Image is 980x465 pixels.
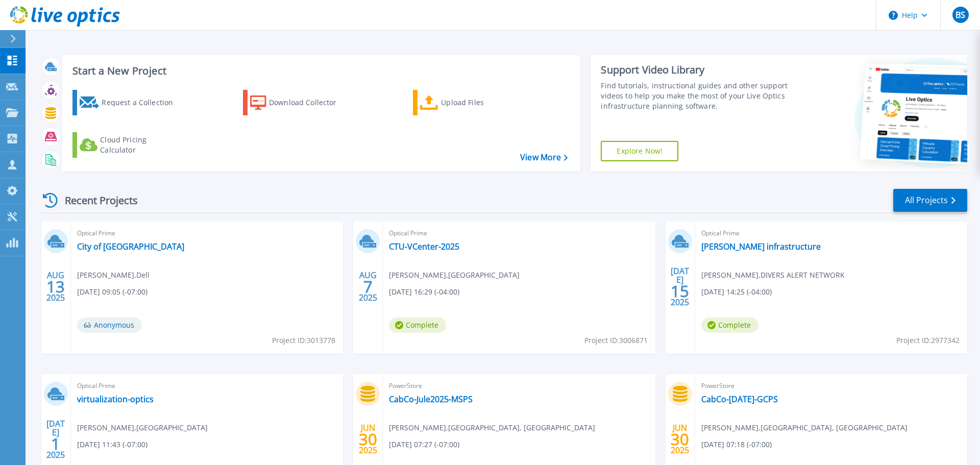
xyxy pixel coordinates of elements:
[389,422,595,433] span: [PERSON_NAME] , [GEOGRAPHIC_DATA], [GEOGRAPHIC_DATA]
[701,394,778,404] a: CabCo-[DATE]-GCPS
[359,435,377,444] span: 30
[243,90,357,115] a: Download Collector
[389,317,446,333] span: Complete
[272,335,335,346] span: Project ID: 3013778
[72,90,186,115] a: Request a Collection
[670,421,690,458] div: JUN 2025
[389,228,649,239] span: Optical Prime
[46,421,65,458] div: [DATE] 2025
[701,439,772,450] span: [DATE] 07:18 (-07:00)
[601,63,793,77] div: Support Video Library
[77,241,184,252] a: City of [GEOGRAPHIC_DATA]
[701,317,758,333] span: Complete
[363,282,373,291] span: 7
[671,435,689,444] span: 30
[72,132,186,158] a: Cloud Pricing Calculator
[584,335,648,346] span: Project ID: 3006871
[701,270,845,281] span: [PERSON_NAME] , DIVERS ALERT NETWORK
[77,422,208,433] span: [PERSON_NAME] , [GEOGRAPHIC_DATA]
[893,189,967,212] a: All Projects
[389,270,520,281] span: [PERSON_NAME] , [GEOGRAPHIC_DATA]
[671,287,689,296] span: 15
[701,286,772,298] span: [DATE] 14:25 (-04:00)
[955,11,965,19] span: BS
[77,228,337,239] span: Optical Prime
[601,81,793,111] div: Find tutorials, instructional guides and other support videos to help you make the most of your L...
[100,135,182,155] div: Cloud Pricing Calculator
[601,141,678,161] a: Explore Now!
[46,282,65,291] span: 13
[77,439,148,450] span: [DATE] 11:43 (-07:00)
[39,188,152,213] div: Recent Projects
[389,241,459,252] a: CTU-VCenter-2025
[358,268,378,305] div: AUG 2025
[520,153,568,162] a: View More
[670,268,690,305] div: [DATE] 2025
[46,268,65,305] div: AUG 2025
[896,335,960,346] span: Project ID: 2977342
[358,421,378,458] div: JUN 2025
[77,394,154,404] a: virtualization-optics
[389,439,459,450] span: [DATE] 07:27 (-07:00)
[77,380,337,391] span: Optical Prime
[77,270,150,281] span: [PERSON_NAME] , Dell
[389,380,649,391] span: PowerStore
[701,241,821,252] a: [PERSON_NAME] infrastructure
[77,317,142,333] span: Anonymous
[269,92,351,113] div: Download Collector
[701,422,908,433] span: [PERSON_NAME] , [GEOGRAPHIC_DATA], [GEOGRAPHIC_DATA]
[389,286,459,298] span: [DATE] 16:29 (-04:00)
[701,380,961,391] span: PowerStore
[441,92,523,113] div: Upload Files
[51,439,60,448] span: 1
[389,394,473,404] a: CabCo-Jule2025-MSPS
[77,286,148,298] span: [DATE] 09:05 (-07:00)
[102,92,183,113] div: Request a Collection
[413,90,527,115] a: Upload Files
[72,65,568,77] h3: Start a New Project
[701,228,961,239] span: Optical Prime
